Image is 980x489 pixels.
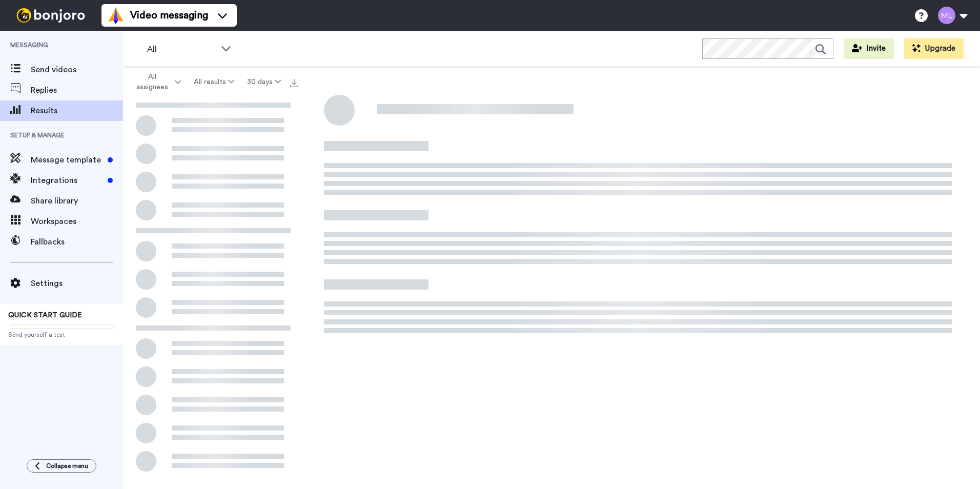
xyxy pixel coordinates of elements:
[31,174,104,187] span: Integrations
[31,277,123,290] span: Settings
[147,43,216,55] span: All
[31,215,123,228] span: Workspaces
[108,7,124,24] img: vm-color.svg
[27,459,96,473] button: Collapse menu
[287,74,301,90] button: Export all results that match these filters now.
[8,331,115,339] span: Send yourself a test
[130,8,208,23] span: Video messaging
[12,8,89,23] img: bj-logo-header-white.svg
[31,195,123,207] span: Share library
[31,154,104,166] span: Message template
[844,38,894,59] button: Invite
[188,73,241,91] button: All results
[31,84,123,96] span: Replies
[31,105,123,117] span: Results
[125,68,188,96] button: All assignees
[8,312,82,319] span: QUICK START GUIDE
[31,236,123,248] span: Fallbacks
[46,462,88,470] span: Collapse menu
[240,73,287,91] button: 30 days
[31,64,123,76] span: Send videos
[904,38,964,59] button: Upgrade
[131,72,173,92] span: All assignees
[290,79,298,87] img: export.svg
